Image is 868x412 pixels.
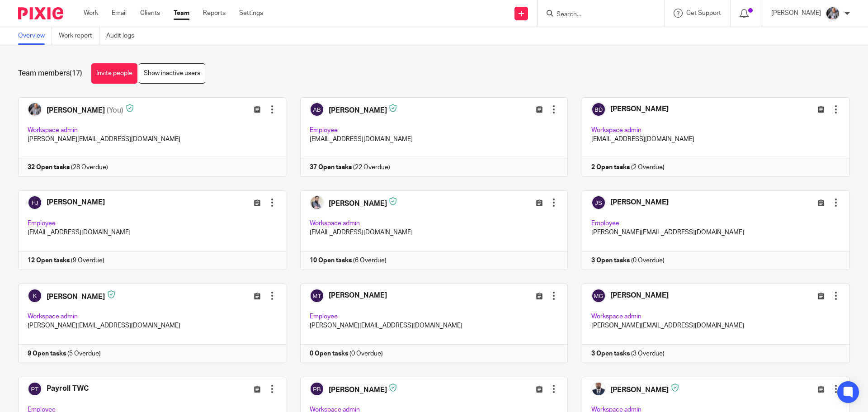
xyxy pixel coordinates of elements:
span: (17) [70,70,82,77]
a: Invite people [91,63,137,84]
a: Team [174,9,189,18]
a: Audit logs [106,27,141,45]
a: Work report [59,27,99,45]
a: Work [84,9,98,18]
input: Search [556,11,637,19]
p: [PERSON_NAME] [771,9,821,18]
a: Clients [140,9,160,18]
a: Settings [239,9,263,18]
span: Get Support [686,10,721,16]
a: Overview [18,27,52,45]
img: Pixie [18,7,63,19]
h1: Team members [18,69,82,78]
img: -%20%20-%20studio@ingrained.co.uk%20for%20%20-20220223%20at%20101413%20-%201W1A2026.jpg [826,6,840,21]
a: Show inactive users [139,63,205,84]
a: Email [112,9,127,18]
a: Reports [203,9,226,18]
